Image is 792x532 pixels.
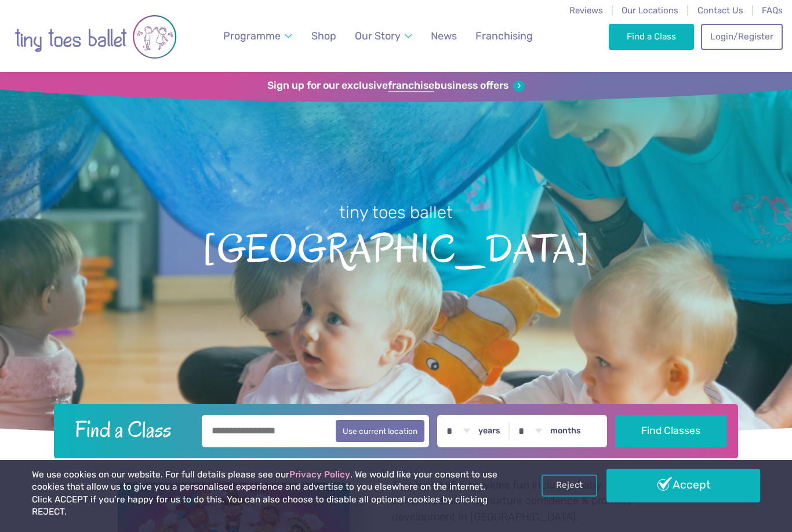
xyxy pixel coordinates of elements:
strong: franchise [388,79,434,92]
span: Programme [223,30,281,42]
a: Programme [218,23,298,49]
p: We use cookies on our website. For full details please see our . We would like your consent to us... [32,469,505,519]
a: FAQs [762,5,783,16]
a: Accept [606,469,760,502]
a: Reject [542,475,597,497]
label: months [550,426,581,436]
label: years [478,426,500,436]
a: Shop [306,23,341,49]
span: Our Story [355,30,401,42]
button: Find Classes [615,415,727,447]
span: [GEOGRAPHIC_DATA] [20,224,772,271]
a: Franchising [470,23,538,49]
a: Reviews [569,5,603,16]
a: Sign up for our exclusivefranchisebusiness offers [267,79,524,92]
img: tiny toes ballet [14,8,177,66]
a: Find a Class [609,24,694,49]
a: Our Story [350,23,418,49]
span: Franchising [475,30,533,42]
a: News [426,23,462,49]
a: Our Locations [622,5,678,16]
a: Contact Us [697,5,743,16]
span: News [431,30,457,42]
h2: Find a Class [66,415,194,444]
a: Login/Register [701,24,782,49]
span: Shop [311,30,336,42]
small: tiny toes ballet [339,202,453,222]
button: Use current location [336,420,424,442]
a: Privacy Policy [289,469,350,480]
